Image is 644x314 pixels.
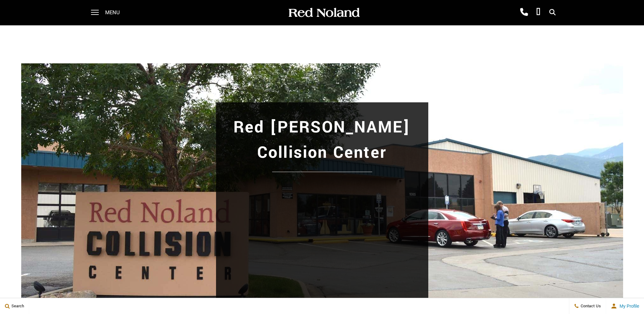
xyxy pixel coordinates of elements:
span: My Profile [617,304,639,309]
h1: Red [PERSON_NAME] Collision Center [222,115,422,165]
span: Contact Us [579,303,601,309]
img: Red Noland Auto Group [287,7,360,18]
span: Search [10,303,24,309]
button: user-profile-menu [606,298,644,314]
